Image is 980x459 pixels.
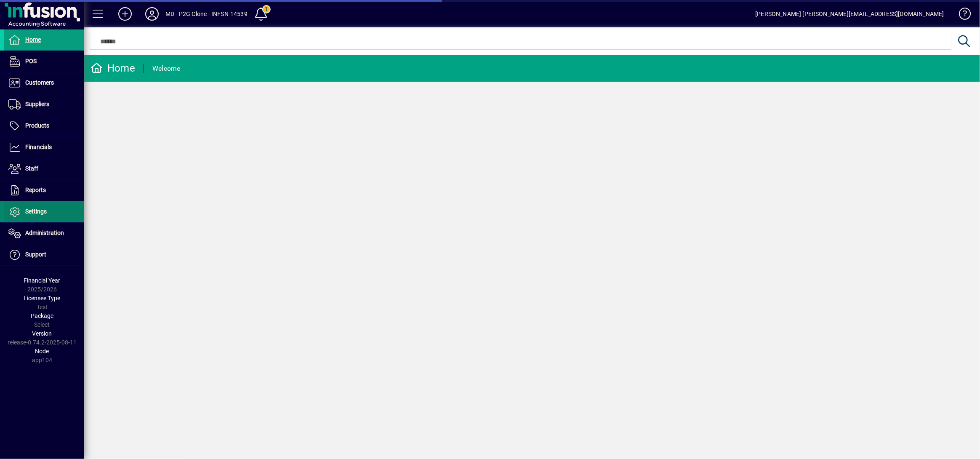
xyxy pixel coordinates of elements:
[25,36,41,43] span: Home
[25,187,46,193] span: Reports
[35,348,49,355] span: Node
[165,7,248,21] div: MD - P2G Clone - INFSN-14539
[4,180,84,201] a: Reports
[25,144,52,150] span: Financials
[953,2,969,29] a: Knowledge Base
[755,7,944,21] div: [PERSON_NAME] [PERSON_NAME][EMAIL_ADDRESS][DOMAIN_NAME]
[4,223,84,244] a: Administration
[4,244,84,265] a: Support
[25,79,54,86] span: Customers
[91,61,135,75] div: Home
[152,62,181,75] div: Welcome
[25,251,46,258] span: Support
[112,6,138,21] button: Add
[24,277,61,284] span: Financial Year
[25,122,49,129] span: Products
[25,165,38,172] span: Staff
[4,72,84,93] a: Customers
[32,330,52,337] span: Version
[25,229,64,236] span: Administration
[24,295,61,302] span: Licensee Type
[25,101,49,107] span: Suppliers
[4,94,84,115] a: Suppliers
[25,208,47,215] span: Settings
[4,137,84,158] a: Financials
[4,158,84,179] a: Staff
[4,51,84,72] a: POS
[25,58,37,64] span: POS
[4,115,84,136] a: Products
[4,201,84,222] a: Settings
[31,312,53,319] span: Package
[138,6,165,21] button: Profile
